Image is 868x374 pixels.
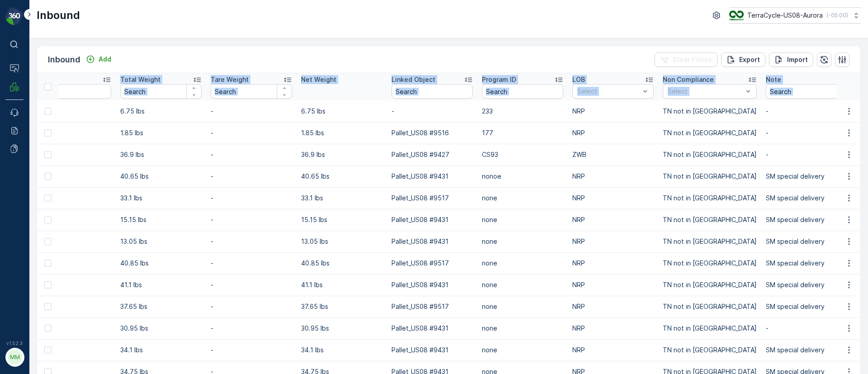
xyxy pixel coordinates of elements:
p: Add [99,55,111,64]
p: 177 [482,128,563,137]
p: - [211,194,292,203]
p: Select [668,87,743,96]
p: NRP [572,237,654,246]
p: Pallet_US08 #9517 [392,259,473,268]
p: - [30,215,111,224]
p: Tare Weight [211,75,249,84]
p: 30.95 lbs [120,324,202,333]
p: Pallet_US08 #9431 [392,215,473,224]
p: TerraCycle-US08-Aurora [747,11,823,20]
p: Pallet_US08 #9431 [392,324,473,333]
p: none [482,302,563,311]
p: - [30,128,111,137]
p: - [766,150,847,159]
p: TN not in [GEOGRAPHIC_DATA] [663,324,757,333]
p: nonoe [482,172,563,181]
p: none [482,324,563,333]
button: Export [721,52,765,67]
p: 40.65 lbs [120,172,202,181]
td: - [387,100,477,122]
p: TN not in [GEOGRAPHIC_DATA] [663,302,757,311]
p: 1.85 lbs [301,128,382,137]
p: SM special delivery [766,280,847,289]
p: TN not in [GEOGRAPHIC_DATA] [663,128,757,137]
p: Import [787,55,808,64]
p: NRP [572,346,654,355]
div: Toggle Row Selected [44,281,52,289]
p: 37.65 lbs [120,302,202,311]
p: 41.1 lbs [301,280,382,289]
div: Toggle Row Selected [44,173,52,180]
div: Toggle Row Selected [44,108,52,115]
p: - [30,324,111,333]
input: Search [482,84,563,99]
p: 15.15 lbs [120,215,202,224]
p: SM special delivery [766,346,847,355]
p: SM special delivery [766,302,847,311]
div: Toggle Row Selected [44,325,52,332]
div: Toggle Row Selected [44,303,52,310]
p: TN not in [GEOGRAPHIC_DATA] [663,194,757,203]
p: 33.1 lbs [120,194,202,203]
p: - [766,128,847,137]
button: Clear Filters [655,52,717,67]
p: Program ID [482,75,516,84]
input: Search [766,84,847,99]
div: Toggle Row Selected [44,151,52,158]
p: - [211,324,292,333]
p: - [211,215,292,224]
p: TN not in [GEOGRAPHIC_DATA] [663,107,757,116]
p: SM special delivery [766,215,847,224]
p: - [30,237,111,246]
p: - [211,172,292,181]
p: 36.9 lbs [301,150,382,159]
p: Total Weight [120,75,160,84]
p: Linked Object [392,75,435,84]
button: TerraCycle-US08-Aurora(-05:00) [729,7,861,24]
div: Toggle Row Selected [44,260,52,267]
p: none [482,215,563,224]
span: v 1.52.3 [5,341,24,346]
p: 40.85 lbs [120,259,202,268]
p: Pallet_US08 #9431 [392,237,473,246]
p: 30.95 lbs [301,324,382,333]
p: SM special delivery [766,172,847,181]
p: Export [739,55,760,64]
p: TN not in [GEOGRAPHIC_DATA] [663,346,757,355]
input: Search [392,84,473,99]
p: Note [766,75,781,84]
p: ZWB [572,150,654,159]
p: Pallet_US08 #9517 [392,194,473,203]
p: Pallet_US08 #9431 [392,346,473,355]
p: ( -05:00 ) [826,12,848,19]
p: - [211,237,292,246]
p: 37.65 lbs [301,302,382,311]
div: Toggle Row Selected [44,346,52,354]
p: NRP [572,107,654,116]
p: LOB [572,75,585,84]
div: Toggle Row Selected [44,216,52,223]
p: Pallet_US08 #9516 [392,128,473,137]
p: NRP [572,324,654,333]
p: none [482,346,563,355]
div: Toggle Row Selected [44,194,52,202]
p: NRP [572,194,654,203]
p: - [30,150,111,159]
button: Add [82,54,115,65]
p: Pallet_US08 #9431 [392,172,473,181]
p: SM special delivery [766,237,847,246]
p: 1.85 lbs [120,128,202,137]
p: none [482,259,563,268]
p: - [30,172,111,181]
p: - [211,150,292,159]
p: - [30,107,111,116]
img: image_ci7OI47.png [729,10,744,20]
input: Search [120,84,202,99]
p: NRP [572,280,654,289]
p: TN not in [GEOGRAPHIC_DATA] [663,172,757,181]
p: - [766,324,847,333]
input: Search [211,84,292,99]
p: 6.75 lbs [120,107,202,116]
p: Clear Filters [673,55,712,64]
p: - [30,280,111,289]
